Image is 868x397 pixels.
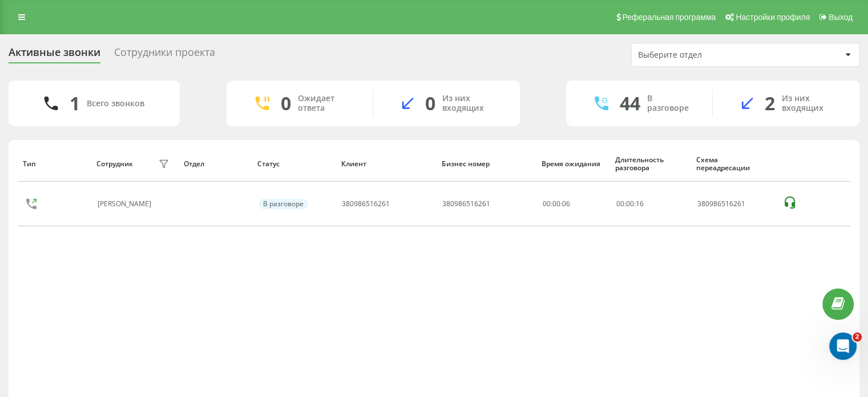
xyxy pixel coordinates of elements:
div: 1 [70,93,80,114]
div: [PERSON_NAME] [98,200,154,208]
div: Время ожидания [542,160,604,168]
div: Из них входящих [782,94,842,113]
div: 380986516261 [342,200,390,208]
div: Тип [23,160,86,168]
div: Отдел [184,160,247,168]
iframe: Intercom live chat [829,332,857,360]
span: Реферальная программа [622,13,716,22]
span: 16 [636,199,644,208]
div: Клиент [341,160,431,168]
div: Сотрудник [96,160,133,168]
div: Выберите отдел [638,50,774,60]
div: В разговоре [259,199,308,209]
span: 2 [853,332,862,342]
div: Ожидает ответа [298,94,356,113]
div: : : [616,200,644,208]
div: Активные звонки [9,46,100,64]
div: Схема переадресации [696,156,772,173]
div: 0 [281,93,291,114]
div: 00:00:06 [543,200,604,208]
div: Статус [257,160,330,168]
div: В разговоре [647,94,695,113]
div: Бизнес номер [441,160,531,168]
div: 380986516261 [442,200,490,208]
span: 00 [626,199,634,208]
span: Выход [829,13,853,22]
div: 44 [620,93,640,114]
div: Длительность разговора [615,156,685,173]
div: 380986516261 [697,200,770,208]
div: 2 [765,93,775,114]
div: Из них входящих [442,94,503,113]
span: Настройки профиля [736,13,810,22]
span: 00 [616,199,624,208]
div: 0 [425,93,435,114]
div: Сотрудники проекта [114,46,215,64]
div: Всего звонков [87,99,144,109]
